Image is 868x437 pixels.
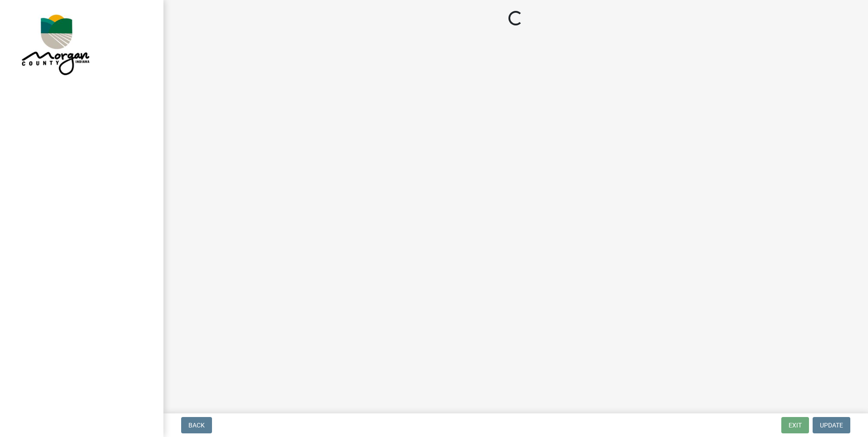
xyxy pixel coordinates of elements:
span: Back [188,422,205,429]
span: Update [820,422,843,429]
button: Back [181,417,212,433]
img: Morgan County, Indiana [18,10,91,78]
button: Update [813,417,850,433]
button: Exit [781,417,809,433]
